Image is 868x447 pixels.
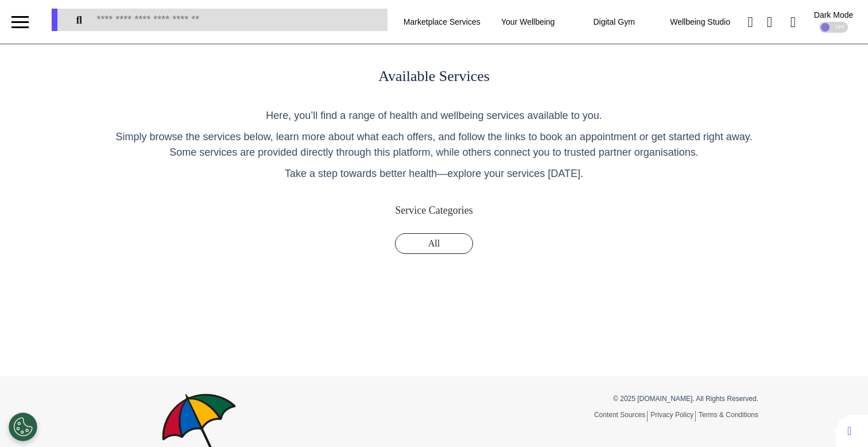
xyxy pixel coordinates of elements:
div: Digital Gym [571,6,657,38]
p: Simply browse the services below, learn more about what each offers, and follow the links to book... [107,129,761,160]
a: Content Sources [594,411,648,422]
div: Marketplace Services [399,6,485,38]
div: Wellbeing Studio [657,6,743,38]
div: Dark Mode [814,11,853,19]
button: Open Preferences [9,413,37,441]
div: Your Wellbeing [485,6,571,38]
button: All [395,233,473,254]
h2: Service Categories [107,205,761,217]
a: Privacy Policy [650,411,696,422]
p: © 2025 [DOMAIN_NAME]. All Rights Reserved. [443,394,758,404]
h1: Available Services [107,67,761,85]
p: Take a step towards better health—explore your services [DATE]. [107,166,761,182]
p: Here, you’ll find a range of health and wellbeing services available to you. [107,108,761,124]
div: OFF [819,22,848,33]
a: Terms & Conditions [699,411,758,419]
